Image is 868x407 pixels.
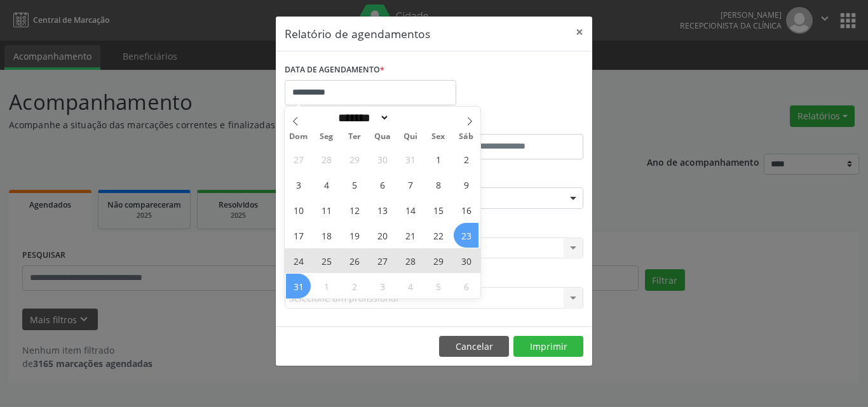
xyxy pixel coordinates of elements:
span: Qua [369,133,397,141]
span: Agosto 8, 2025 [426,172,451,197]
select: Month [334,111,390,124]
span: Agosto 29, 2025 [426,248,451,273]
span: Dom [285,133,313,141]
span: Agosto 16, 2025 [454,197,478,222]
span: Agosto 5, 2025 [342,172,367,197]
span: Agosto 14, 2025 [398,197,423,222]
button: Imprimir [513,336,583,357]
span: Agosto 6, 2025 [370,172,395,197]
span: Agosto 23, 2025 [454,223,478,248]
span: Julho 28, 2025 [314,147,339,171]
span: Setembro 6, 2025 [454,274,478,298]
label: ATÉ [437,114,583,134]
span: Agosto 15, 2025 [426,197,451,222]
span: Agosto 9, 2025 [454,172,478,197]
span: Julho 30, 2025 [370,147,395,171]
span: Agosto 20, 2025 [370,223,395,248]
span: Agosto 30, 2025 [454,248,478,273]
span: Agosto 13, 2025 [370,197,395,222]
span: Agosto 11, 2025 [314,197,339,222]
span: Setembro 1, 2025 [314,274,339,298]
span: Agosto 25, 2025 [314,248,339,273]
span: Agosto 24, 2025 [286,248,311,273]
span: Agosto 22, 2025 [426,223,451,248]
span: Agosto 26, 2025 [342,248,367,273]
span: Ter [341,133,369,141]
span: Agosto 7, 2025 [398,172,423,197]
span: Setembro 4, 2025 [398,274,423,298]
span: Agosto 4, 2025 [314,172,339,197]
button: Close [567,17,592,48]
span: Sex [424,133,452,141]
span: Qui [397,133,424,141]
span: Agosto 18, 2025 [314,223,339,248]
h5: Relatório de agendamentos [285,25,430,42]
span: Agosto 17, 2025 [286,223,311,248]
span: Agosto 27, 2025 [370,248,395,273]
span: Setembro 5, 2025 [426,274,451,298]
span: Agosto 12, 2025 [342,197,367,222]
span: Agosto 31, 2025 [286,274,311,298]
span: Agosto 28, 2025 [398,248,423,273]
input: Year [390,111,431,124]
span: Agosto 19, 2025 [342,223,367,248]
span: Julho 27, 2025 [286,147,311,171]
span: Julho 29, 2025 [342,147,367,171]
span: Sáb [452,133,480,141]
span: Agosto 3, 2025 [286,172,311,197]
span: Agosto 1, 2025 [426,147,451,171]
span: Seg [313,133,341,141]
span: Agosto 2, 2025 [454,147,478,171]
button: Cancelar [439,336,509,357]
span: Setembro 3, 2025 [370,274,395,298]
span: Agosto 21, 2025 [398,223,423,248]
span: Julho 31, 2025 [398,147,423,171]
span: Setembro 2, 2025 [342,274,367,298]
span: Agosto 10, 2025 [286,197,311,222]
label: DATA DE AGENDAMENTO [285,60,384,80]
